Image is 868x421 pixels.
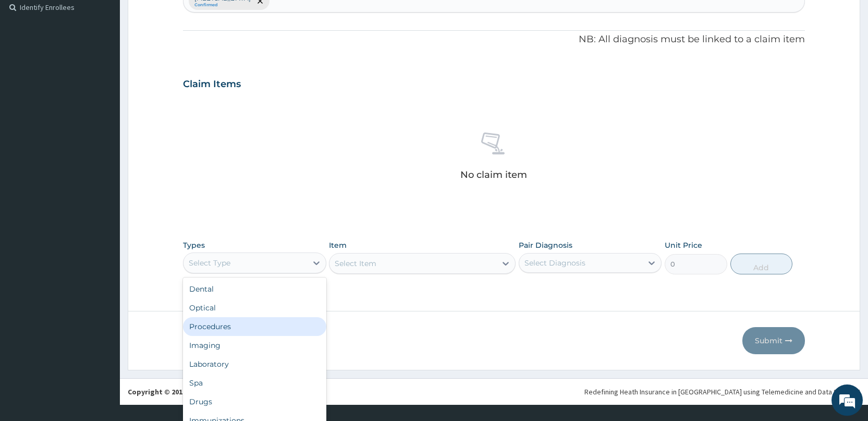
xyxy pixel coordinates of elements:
[54,58,175,72] div: Chat with us now
[171,5,196,30] div: Minimize live chat window
[183,355,326,374] div: Laboratory
[183,280,326,298] div: Dental
[519,240,572,250] label: Pair Diagnosis
[524,258,585,268] div: Select Diagnosis
[128,387,233,396] strong: Copyright © 2017 .
[19,52,42,78] img: d_794563401_company_1708531726252_794563401
[183,374,326,392] div: Spa
[183,317,326,336] div: Procedures
[183,336,326,355] div: Imaging
[329,240,347,250] label: Item
[460,170,527,180] p: No claim item
[584,387,860,397] div: Redefining Heath Insurance in [GEOGRAPHIC_DATA] using Telemedicine and Data Science!
[183,298,326,317] div: Optical
[665,240,702,250] label: Unit Price
[120,378,868,405] footer: All rights reserved.
[183,79,241,90] h3: Claim Items
[730,254,792,274] button: Add
[194,3,251,8] small: Confirmed
[189,258,230,268] div: Select Type
[742,327,805,354] button: Submit
[183,241,205,250] label: Types
[60,131,144,237] span: We're online!
[5,285,199,321] textarea: Type your message and hit 'Enter'
[183,33,805,46] p: NB: All diagnosis must be linked to a claim item
[183,392,326,411] div: Drugs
